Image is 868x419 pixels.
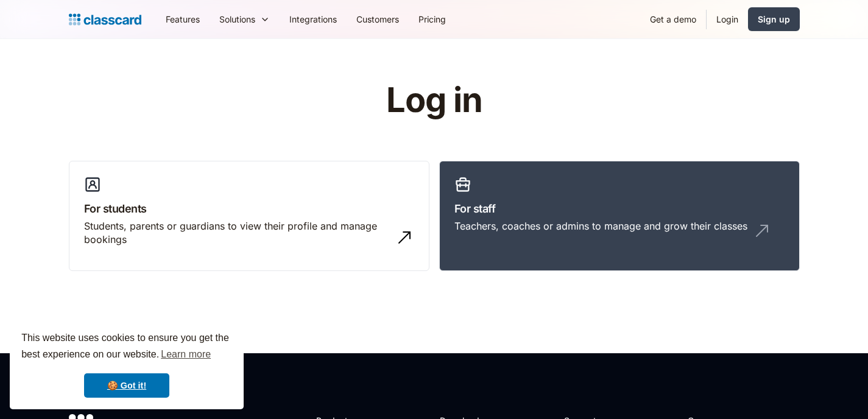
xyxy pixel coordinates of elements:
[454,219,747,233] div: Teachers, coaches or admins to manage and grow their classes
[84,373,169,398] a: dismiss cookie message
[707,5,748,33] a: Login
[347,5,409,33] a: Customers
[409,5,456,33] a: Pricing
[10,319,244,409] div: cookieconsent
[69,161,429,272] a: For studentsStudents, parents or guardians to view their profile and manage bookings
[748,7,800,31] a: Sign up
[210,5,280,33] div: Solutions
[280,5,347,33] a: Integrations
[241,82,627,119] h1: Log in
[69,11,141,28] a: home
[159,345,213,364] a: learn more about cookies
[219,13,255,26] div: Solutions
[454,200,785,217] h3: For staff
[21,331,232,364] span: This website uses cookies to ensure you get the best experience on our website.
[758,13,790,26] div: Sign up
[640,5,706,33] a: Get a demo
[84,219,390,247] div: Students, parents or guardians to view their profile and manage bookings
[156,5,210,33] a: Features
[439,161,800,272] a: For staffTeachers, coaches or admins to manage and grow their classes
[84,200,414,217] h3: For students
